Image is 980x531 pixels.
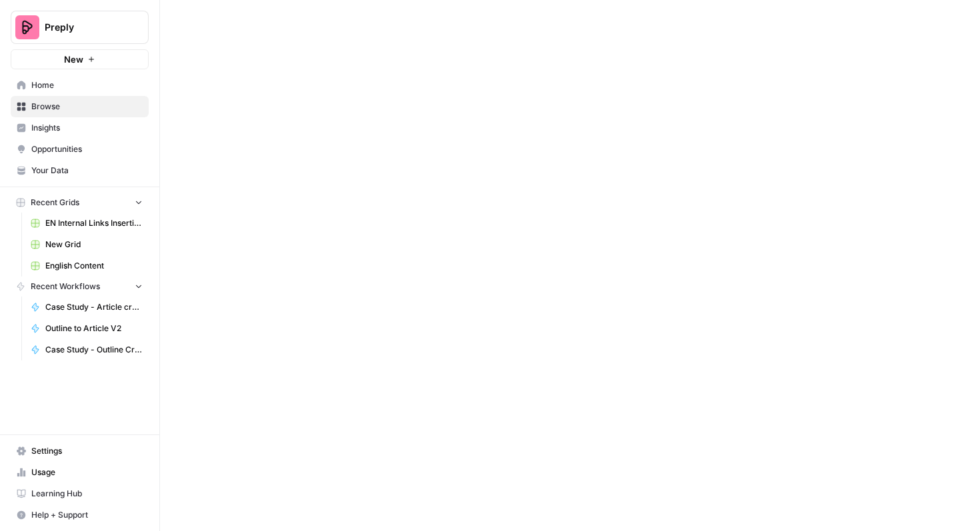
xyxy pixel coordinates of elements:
span: Case Study - Article creation [45,301,143,313]
a: New Grid [25,234,149,255]
a: Home [11,75,149,96]
span: Your Data [31,165,143,177]
a: Learning Hub [11,483,149,504]
span: EN Internal Links Insertion [45,217,143,229]
span: English Content [45,260,143,272]
span: Opportunities [31,143,143,155]
a: Case Study - Outline Creation V1 [25,339,149,360]
a: Opportunities [11,139,149,160]
span: Insights [31,122,143,134]
button: Workspace: Preply [11,11,149,44]
span: Help + Support [31,509,143,521]
span: Browse [31,101,143,113]
span: Home [31,79,143,91]
span: Learning Hub [31,488,143,500]
a: EN Internal Links Insertion [25,213,149,234]
a: Usage [11,462,149,483]
button: New [11,49,149,69]
a: Your Data [11,160,149,181]
a: Settings [11,440,149,462]
button: Recent Grids [11,193,149,213]
a: Browse [11,96,149,117]
span: New [64,53,83,66]
span: Recent Workflows [31,280,100,292]
a: Insights [11,117,149,139]
span: Case Study - Outline Creation V1 [45,344,143,356]
span: Usage [31,466,143,478]
button: Help + Support [11,504,149,526]
span: New Grid [45,239,143,251]
span: Recent Grids [31,197,79,209]
span: Outline to Article V2 [45,322,143,334]
img: Preply Logo [15,15,39,39]
button: Recent Workflows [11,276,149,296]
a: English Content [25,255,149,276]
a: Case Study - Article creation [25,296,149,318]
a: Outline to Article V2 [25,318,149,339]
span: Preply [45,21,125,34]
span: Settings [31,445,143,457]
